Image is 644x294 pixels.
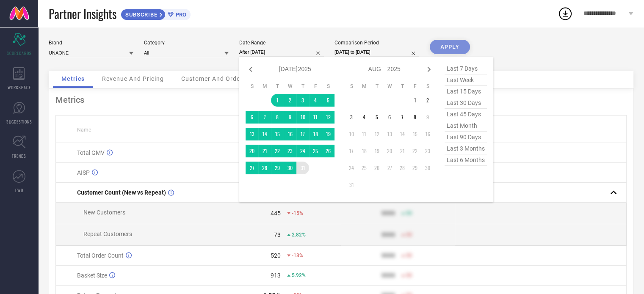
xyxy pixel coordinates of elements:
[292,272,306,278] span: 5.92%
[445,74,487,86] span: last week
[271,162,284,174] td: Tue Jul 29 2025
[15,187,23,193] span: FWD
[322,128,334,140] td: Sat Jul 19 2025
[77,127,91,133] span: Name
[309,83,322,90] th: Friday
[383,83,396,90] th: Wednesday
[246,145,258,157] td: Sun Jul 20 2025
[12,153,26,159] span: TRENDS
[322,83,334,90] th: Saturday
[409,83,421,90] th: Friday
[370,83,383,90] th: Tuesday
[396,145,409,157] td: Thu Aug 21 2025
[296,83,309,90] th: Thursday
[296,111,309,124] td: Thu Jul 10 2025
[445,63,487,74] span: last 7 days
[396,128,409,140] td: Thu Aug 14 2025
[258,111,271,124] td: Mon Jul 07 2025
[258,145,271,157] td: Mon Jul 21 2025
[292,210,303,216] span: -15%
[246,111,258,124] td: Sun Jul 06 2025
[284,128,296,140] td: Wed Jul 16 2025
[409,111,421,124] td: Fri Aug 08 2025
[239,48,324,57] input: Select date range
[246,83,258,90] th: Sunday
[83,209,125,216] span: New Customers
[309,111,322,124] td: Fri Jul 11 2025
[396,162,409,174] td: Thu Aug 28 2025
[370,128,383,140] td: Tue Aug 12 2025
[345,145,358,157] td: Sun Aug 17 2025
[406,272,412,278] span: 50
[121,7,191,20] a: SUBSCRIBEPRO
[284,83,296,90] th: Wednesday
[309,145,322,157] td: Fri Jul 25 2025
[445,109,487,120] span: last 45 days
[345,111,358,124] td: Sun Aug 03 2025
[309,128,322,140] td: Fri Jul 18 2025
[406,253,412,258] span: 50
[246,64,256,74] div: Previous month
[409,145,421,157] td: Fri Aug 22 2025
[421,111,434,124] td: Sat Aug 09 2025
[406,210,412,216] span: 50
[345,162,358,174] td: Sun Aug 24 2025
[55,95,627,105] div: Metrics
[271,111,284,124] td: Tue Jul 08 2025
[296,145,309,157] td: Thu Jul 24 2025
[284,145,296,157] td: Wed Jul 23 2025
[334,40,419,46] div: Comparison Period
[309,94,322,107] td: Fri Jul 04 2025
[409,128,421,140] td: Fri Aug 15 2025
[258,128,271,140] td: Mon Jul 14 2025
[271,145,284,157] td: Tue Jul 22 2025
[271,83,284,90] th: Tuesday
[61,75,85,82] span: Metrics
[77,272,107,279] span: Basket Size
[49,40,133,46] div: Brand
[358,145,370,157] td: Mon Aug 18 2025
[322,145,334,157] td: Sat Jul 26 2025
[383,128,396,140] td: Wed Aug 13 2025
[271,210,281,217] div: 445
[174,11,186,18] span: PRO
[421,94,434,107] td: Sat Aug 02 2025
[271,128,284,140] td: Tue Jul 15 2025
[271,272,281,279] div: 913
[358,111,370,124] td: Mon Aug 04 2025
[334,48,419,57] input: Select comparison period
[381,231,395,238] div: 9999
[406,232,412,238] span: 50
[445,120,487,132] span: last month
[77,149,105,156] span: Total GMV
[144,40,229,46] div: Category
[284,162,296,174] td: Wed Jul 30 2025
[292,232,306,238] span: 2.82%
[296,162,309,174] td: Thu Jul 31 2025
[83,231,132,237] span: Repeat Customers
[77,189,166,196] span: Customer Count (New vs Repeat)
[396,83,409,90] th: Thursday
[258,162,271,174] td: Mon Jul 28 2025
[445,154,487,166] span: last 6 months
[421,83,434,90] th: Saturday
[421,145,434,157] td: Sat Aug 23 2025
[358,83,370,90] th: Monday
[409,94,421,107] td: Fri Aug 01 2025
[345,128,358,140] td: Sun Aug 10 2025
[296,94,309,107] td: Thu Jul 03 2025
[558,6,573,21] div: Open download list
[322,94,334,107] td: Sat Jul 05 2025
[370,145,383,157] td: Tue Aug 19 2025
[271,94,284,107] td: Tue Jul 01 2025
[345,179,358,191] td: Sun Aug 31 2025
[381,272,395,279] div: 9999
[181,75,246,82] span: Customer And Orders
[296,128,309,140] td: Thu Jul 17 2025
[345,83,358,90] th: Sunday
[370,111,383,124] td: Tue Aug 05 2025
[383,111,396,124] td: Wed Aug 06 2025
[274,231,281,238] div: 73
[102,75,164,82] span: Revenue And Pricing
[49,5,116,22] span: Partner Insights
